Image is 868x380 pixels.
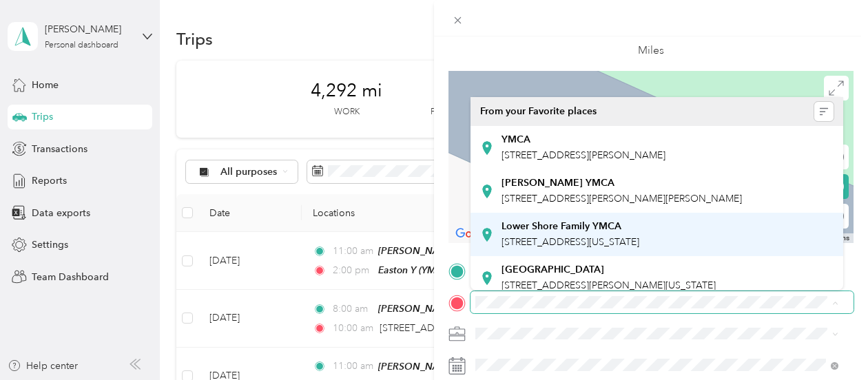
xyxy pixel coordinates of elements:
[638,42,664,59] p: Miles
[502,279,716,291] span: [STREET_ADDRESS][PERSON_NAME][US_STATE]
[502,134,530,146] strong: YMCA
[452,225,497,243] a: Open this area in Google Maps (opens a new window)
[480,105,597,118] span: From your Favorite places
[502,177,614,189] strong: [PERSON_NAME] YMCA
[502,193,742,204] span: [STREET_ADDRESS][PERSON_NAME][PERSON_NAME]
[791,303,868,380] iframe: Everlance-gr Chat Button Frame
[452,225,497,243] img: Google
[502,236,639,248] span: [STREET_ADDRESS][US_STATE]
[502,220,621,233] strong: Lower Shore Family YMCA
[502,149,665,161] span: [STREET_ADDRESS][PERSON_NAME]
[502,264,604,276] strong: [GEOGRAPHIC_DATA]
